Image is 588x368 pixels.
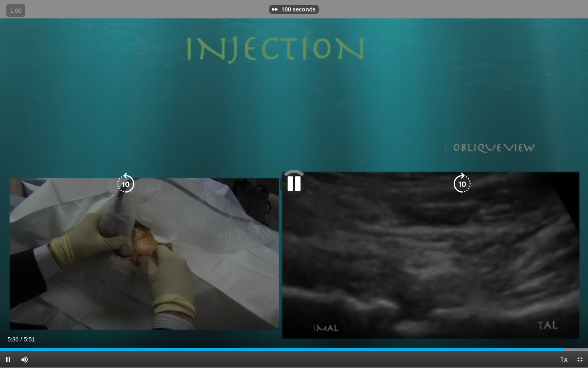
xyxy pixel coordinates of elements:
span: 5:36 [7,336,18,343]
button: Mute [16,351,33,368]
button: Playback Rate [555,351,572,368]
button: Exit Fullscreen [572,351,588,368]
span: 5:51 [24,336,35,343]
p: 100 seconds [281,7,316,12]
span: / [20,336,22,343]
